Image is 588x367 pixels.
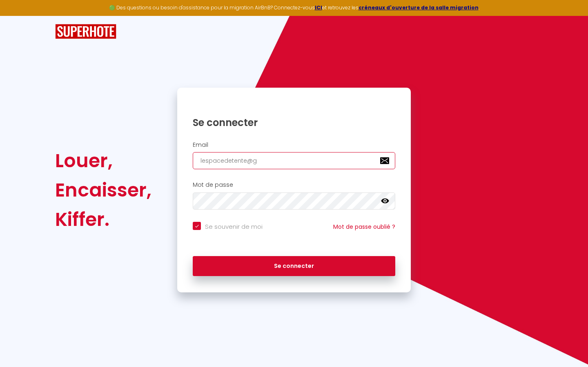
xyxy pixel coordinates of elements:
[55,205,151,234] div: Kiffer.
[193,141,395,148] h2: Email
[193,152,395,169] input: Ton Email
[7,3,31,28] button: Ouvrir le widget de chat LiveChat
[193,181,395,188] h2: Mot de passe
[315,4,322,11] a: ICI
[193,256,395,276] button: Se connecter
[55,175,151,205] div: Encaisser,
[359,4,479,11] a: créneaux d'ouverture de la salle migration
[55,24,116,39] img: SuperHote logo
[55,146,151,175] div: Louer,
[193,116,395,129] h1: Se connecter
[333,223,395,231] a: Mot de passe oublié ?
